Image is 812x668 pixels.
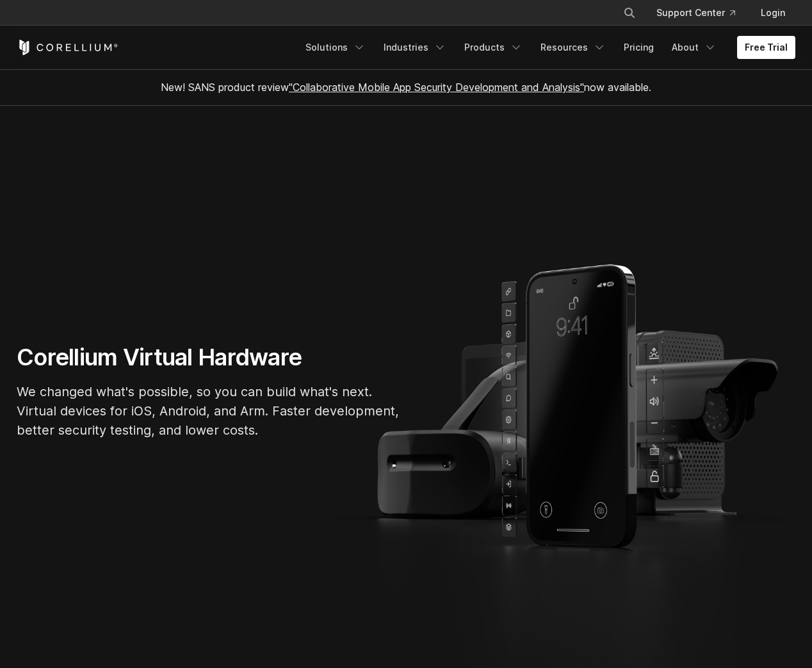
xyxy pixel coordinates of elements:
a: Industries [376,36,454,59]
div: Navigation Menu [608,1,795,24]
a: "Collaborative Mobile App Security Development and Analysis" [289,81,584,94]
h1: Corellium Virtual Hardware [17,343,401,372]
div: Navigation Menu [298,36,795,59]
a: Pricing [616,36,662,59]
a: Corellium Home [17,40,118,55]
a: Support Center [646,1,745,24]
a: Resources [533,36,613,59]
a: Free Trial [737,36,795,59]
a: Solutions [298,36,373,59]
p: We changed what's possible, so you can build what's next. Virtual devices for iOS, Android, and A... [17,382,401,440]
span: New! SANS product review now available. [161,81,651,94]
a: Products [457,36,530,59]
button: Search [618,1,641,24]
a: Login [751,1,795,24]
a: About [664,36,724,59]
